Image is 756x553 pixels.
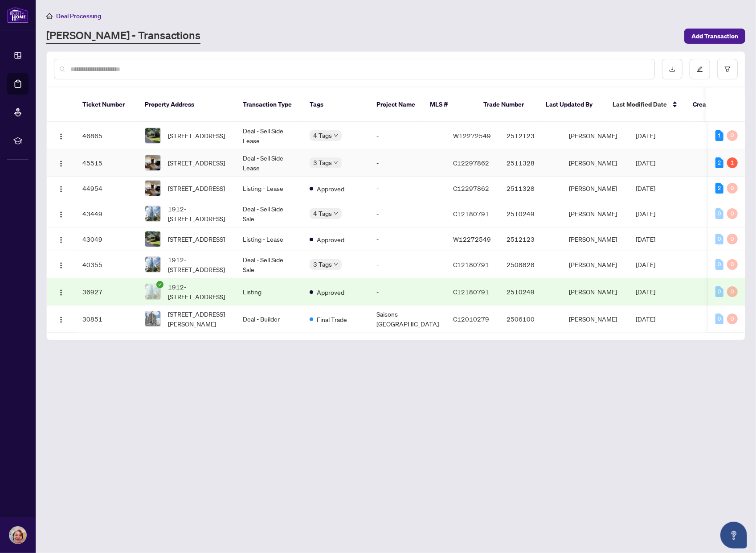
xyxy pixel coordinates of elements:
span: [DATE] [636,210,655,218]
img: thumbnail-img [145,181,160,196]
button: filter [717,59,738,79]
td: [PERSON_NAME] [562,227,629,251]
span: 3 Tags [313,157,332,168]
button: Open asap [720,522,747,549]
td: Deal - Sell Side Lease [236,122,302,149]
td: - [369,278,446,305]
img: Logo [57,236,65,243]
span: Approved [317,184,344,194]
td: 2506100 [499,305,562,333]
button: Add Transaction [684,29,745,44]
td: [PERSON_NAME] [562,200,629,227]
button: Logo [54,181,68,195]
span: Add Transaction [691,29,738,43]
span: download [669,66,675,72]
td: Listing - Lease [236,227,302,251]
td: 2510249 [499,278,562,305]
div: 0 [727,234,738,244]
div: 2 [715,183,723,194]
td: Deal - Builder [236,305,302,333]
img: Logo [57,316,65,323]
div: 0 [727,314,738,324]
td: Listing - Lease [236,177,302,200]
img: Logo [57,186,65,193]
th: Created By [686,87,739,122]
img: Logo [57,211,65,218]
img: thumbnail-img [145,257,160,272]
div: 0 [727,130,738,141]
img: thumbnail-img [145,311,160,326]
span: 3 Tags [313,259,332,269]
button: Logo [54,128,68,143]
span: [STREET_ADDRESS] [168,234,225,244]
img: Logo [57,289,65,296]
td: Deal - Sell Side Lease [236,149,302,177]
td: 2508828 [499,251,562,278]
button: Logo [54,257,68,272]
td: [PERSON_NAME] [562,251,629,278]
td: [PERSON_NAME] [562,149,629,177]
td: 2510249 [499,200,562,227]
span: [DATE] [636,315,655,323]
div: 2 [715,157,723,168]
td: 2511328 [499,149,562,177]
th: Ticket Number [75,87,138,122]
th: Property Address [138,87,236,122]
td: [PERSON_NAME] [562,177,629,200]
span: [DATE] [636,159,655,167]
span: Deal Processing [56,12,101,20]
span: C12297862 [453,184,489,192]
span: [STREET_ADDRESS][PERSON_NAME] [168,309,229,329]
button: Logo [54,285,68,299]
span: C12180791 [453,288,489,296]
div: 0 [715,234,723,244]
div: 0 [727,183,738,194]
td: [PERSON_NAME] [562,305,629,333]
div: 1 [715,130,723,141]
td: - [369,251,446,278]
th: Transaction Type [236,87,302,122]
td: [PERSON_NAME] [562,278,629,305]
td: - [369,149,446,177]
button: Logo [54,232,68,246]
td: Deal - Sell Side Sale [236,200,302,227]
td: - [369,200,446,227]
td: 45515 [75,149,138,177]
button: Logo [54,156,68,170]
img: Profile Icon [9,527,26,544]
td: 2511328 [499,177,562,200]
span: C12180791 [453,260,489,268]
span: Last Modified Date [613,99,667,109]
th: MLS # [423,87,476,122]
span: Approved [317,235,344,244]
div: 0 [715,286,723,297]
span: [DATE] [636,260,655,268]
span: down [334,133,338,138]
td: 44954 [75,177,138,200]
div: 0 [715,208,723,219]
img: thumbnail-img [145,284,160,299]
img: logo [7,7,29,23]
td: 43449 [75,200,138,227]
span: W12272549 [453,235,491,243]
td: - [369,227,446,251]
span: [STREET_ADDRESS] [168,158,225,168]
span: 1912-[STREET_ADDRESS] [168,255,229,274]
span: [STREET_ADDRESS] [168,131,225,140]
td: 30851 [75,305,138,333]
button: Logo [54,312,68,326]
td: 36927 [75,278,138,305]
th: Last Updated By [539,87,605,122]
div: 0 [715,314,723,324]
img: thumbnail-img [145,231,160,247]
button: Logo [54,206,68,221]
td: 2512123 [499,227,562,251]
a: [PERSON_NAME] - Transactions [46,28,200,44]
span: edit [697,66,703,72]
span: C12297862 [453,159,489,167]
div: 0 [715,259,723,270]
td: Deal - Sell Side Sale [236,251,302,278]
span: 1912-[STREET_ADDRESS] [168,282,229,301]
td: 46865 [75,122,138,149]
span: 4 Tags [313,130,332,140]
